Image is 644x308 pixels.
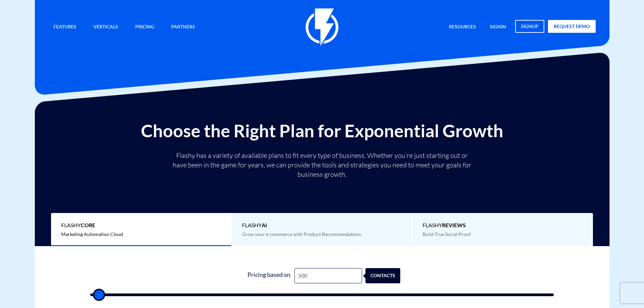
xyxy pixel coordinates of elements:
h2: Choose the Right Plan for Exponential Growth [40,121,604,140]
span: Marketing Automation Cloud [61,231,123,237]
span: Build True Social Proof [423,231,471,237]
b: REVIEWS [442,222,466,228]
b: Core [81,222,95,228]
span: Flashy [61,221,221,229]
a: Partners [166,20,200,34]
a: request demo [548,20,596,33]
a: Pricing [130,20,159,34]
span: Grow your e-commerce with Product Recommendations [242,231,361,237]
a: signup [515,20,544,33]
b: AI [262,222,267,228]
a: Features [48,20,81,34]
div: Pricing based on [244,268,294,283]
p: Flashy has a variety of available plans to fit every type of business. Whether you’re just starti... [170,151,474,179]
span: Flashy [242,221,402,229]
a: Verticals [88,20,123,34]
div: contacts [372,268,407,283]
a: Resources [444,20,481,34]
a: signin [485,20,511,34]
span: Flashy [423,221,583,229]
